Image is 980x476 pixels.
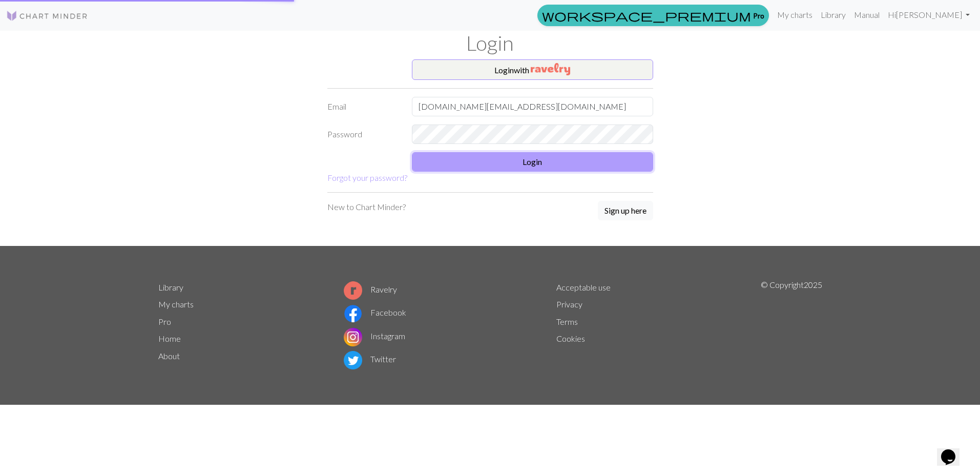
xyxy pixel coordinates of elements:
button: Loginwith [412,59,653,80]
a: Manual [850,5,884,25]
label: Password [321,125,406,144]
a: Acceptable use [556,282,611,292]
p: New to Chart Minder? [327,201,406,213]
a: My charts [773,5,817,25]
img: Facebook logo [344,304,362,323]
h1: Login [152,31,828,55]
button: Login [412,152,653,172]
a: Twitter [344,354,396,364]
a: Sign up here [598,201,653,221]
img: Twitter logo [344,351,362,369]
button: Sign up here [598,201,653,220]
a: Privacy [556,299,582,309]
a: Pro [537,5,769,26]
a: Terms [556,317,578,326]
p: © Copyright 2025 [761,279,822,372]
img: Ravelry [531,63,570,75]
img: Logo [6,10,88,22]
a: Cookies [556,334,585,343]
img: Ravelry logo [344,281,362,300]
a: Facebook [344,307,406,317]
a: Instagram [344,331,405,341]
a: About [158,351,180,361]
a: Library [817,5,850,25]
iframe: chat widget [937,435,970,466]
a: Library [158,282,183,292]
a: Forgot your password? [327,173,407,182]
a: Home [158,334,181,343]
a: Ravelry [344,284,397,294]
a: Pro [158,317,171,326]
a: My charts [158,299,194,309]
a: Hi[PERSON_NAME] [884,5,974,25]
label: Email [321,97,406,116]
img: Instagram logo [344,328,362,346]
span: workspace_premium [542,8,751,23]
